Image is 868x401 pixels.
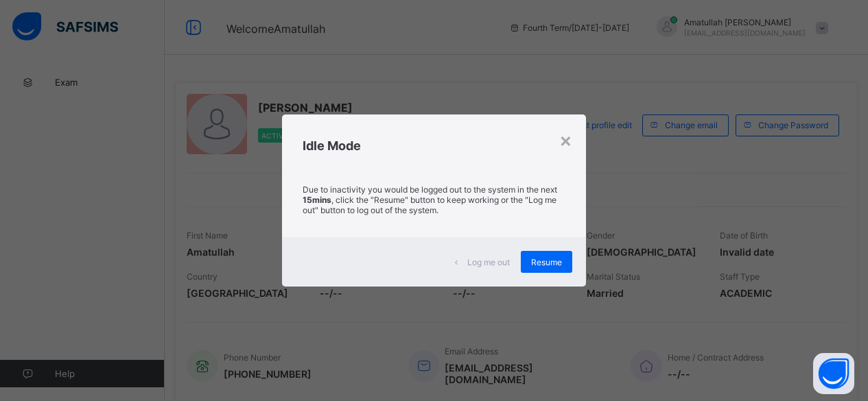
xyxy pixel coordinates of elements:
[559,128,572,151] div: ×
[303,195,331,205] strong: 15mins
[813,353,854,394] button: Open asap
[303,184,565,215] p: Due to inactivity you would be logged out to the system in the next , click the "Resume" button t...
[303,138,565,153] h2: Idle Mode
[467,257,510,267] span: Log me out
[531,257,562,267] span: Resume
